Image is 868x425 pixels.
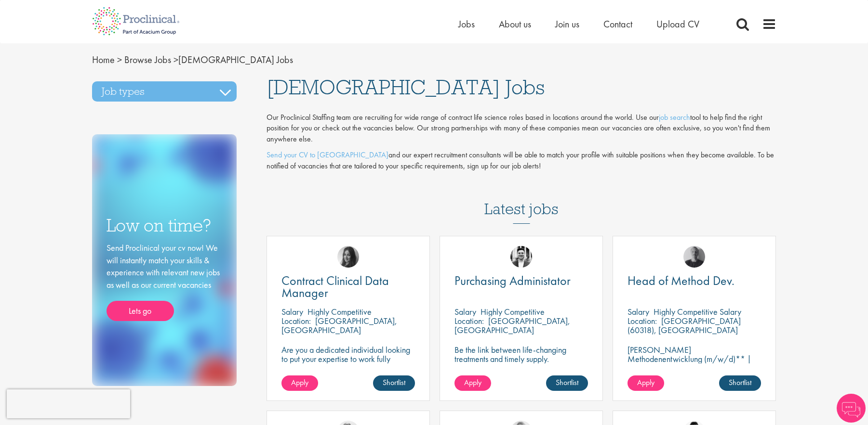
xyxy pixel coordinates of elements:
span: Salary [628,306,649,317]
div: Send Proclinical your cv now! We will instantly match your skills & experience with relevant new ... [107,242,222,321]
span: > [117,53,122,66]
span: Purchasing Administator [454,272,571,289]
span: Apply [637,377,654,387]
p: [GEOGRAPHIC_DATA] (60318), [GEOGRAPHIC_DATA] [628,315,741,335]
a: breadcrumb link to Browse Jobs [124,53,171,66]
span: [DEMOGRAPHIC_DATA] Jobs [92,53,293,66]
iframe: reCAPTCHA [7,389,130,418]
span: Salary [281,306,303,317]
p: Are you a dedicated individual looking to put your expertise to work fully flexibly in a remote p... [281,345,415,373]
a: Upload CV [656,18,699,30]
img: Felix Zimmer [683,246,705,268]
p: Our Proclinical Staffing team are recruiting for wide range of contract life science roles based ... [267,112,776,145]
a: Apply [454,375,491,391]
span: Apply [291,377,308,387]
span: > [174,53,178,66]
span: Location: [281,315,311,326]
span: Head of Method Dev. [628,272,734,289]
img: Edward Little [510,246,532,268]
h3: Job types [92,81,237,102]
p: [GEOGRAPHIC_DATA], [GEOGRAPHIC_DATA] [454,315,570,335]
a: breadcrumb link to Home [92,53,115,66]
p: Highly Competitive Salary [654,306,741,317]
span: Contract Clinical Data Manager [281,272,389,301]
a: Contract Clinical Data Manager [281,275,415,299]
span: Salary [454,306,476,317]
p: [GEOGRAPHIC_DATA], [GEOGRAPHIC_DATA] [281,315,397,335]
p: [PERSON_NAME] Methodenentwicklung (m/w/d)** | Dauerhaft | Biowissenschaften | [GEOGRAPHIC_DATA] (... [628,345,761,391]
img: Chatbot [837,394,866,423]
a: Apply [628,375,664,391]
a: Jobs [458,18,475,30]
span: Location: [628,315,657,326]
span: Location: [454,315,484,326]
a: Shortlist [719,375,761,391]
img: Heidi Hennigan [337,246,359,268]
a: Purchasing Administator [454,275,588,287]
a: Send your CV to [GEOGRAPHIC_DATA] [267,150,388,160]
p: and our expert recruitment consultants will be able to match your profile with suitable positions... [267,150,776,172]
a: Apply [281,375,318,391]
span: [DEMOGRAPHIC_DATA] Jobs [267,74,545,100]
p: Highly Competitive [481,306,545,317]
a: About us [499,18,531,30]
a: Shortlist [373,375,415,391]
a: Lets go [107,301,174,321]
a: Join us [555,18,579,30]
h3: Low on time? [107,216,222,235]
a: Shortlist [546,375,588,391]
p: Highly Competitive [307,306,372,317]
p: Be the link between life-changing treatments and timely supply. [454,345,588,363]
a: Contact [603,18,632,30]
a: Head of Method Dev. [628,275,761,287]
h3: Latest jobs [484,177,559,224]
span: Apply [464,377,481,387]
a: job search [659,112,690,122]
